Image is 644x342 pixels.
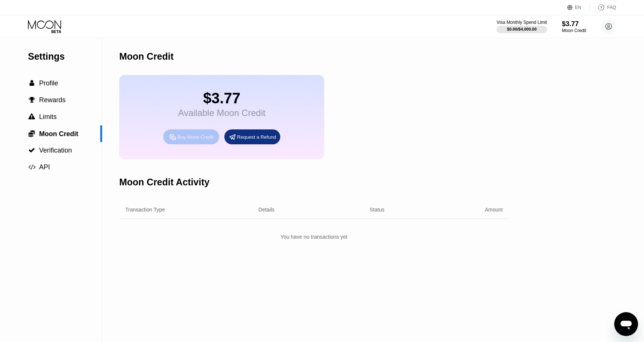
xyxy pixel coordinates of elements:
div: $0.00 / $4,000.00 [507,27,537,31]
span:  [28,130,35,137]
div: FAQ [590,4,616,11]
div: You have no transactions yet [119,230,509,244]
span: Profile [39,79,58,87]
span:  [29,80,34,87]
div: Request a Refund [237,134,276,140]
div: EN [567,4,590,11]
div: FAQ [607,5,616,10]
div: $3.77Moon Credit [562,20,586,33]
div: $3.77 [562,20,586,28]
div: Details [259,207,275,213]
div:  [28,147,35,154]
div: Amount [485,207,503,213]
div: Available Moon Credit [178,108,265,118]
div: Status [370,207,385,213]
div:  [28,113,35,120]
div: Request a Refund [224,129,280,144]
span: Verification [39,147,72,154]
span:  [29,97,35,103]
div: $3.77 [178,90,265,107]
span:  [28,164,35,170]
div:  [28,97,35,103]
span: Rewards [39,96,66,104]
span: Limits [39,113,57,120]
div: Buy Moon Credit [163,129,219,144]
iframe: Кнопка запуска окна обмена сообщениями [614,312,638,336]
div: Moon Credit Activity [119,177,209,188]
span:  [28,147,35,154]
span: Moon Credit [39,130,78,138]
div: Visa Monthly Spend Limit [496,20,547,25]
div: Settings [28,51,102,62]
div: Moon Credit [119,51,174,62]
div: Moon Credit [562,28,586,33]
span: API [39,163,50,171]
div: Transaction Type [125,207,165,213]
div:  [28,130,35,137]
div: Visa Monthly Spend Limit$0.00/$4,000.00 [496,20,547,33]
div: EN [575,5,581,10]
span:  [28,113,35,120]
div: Buy Moon Credit [177,134,214,140]
div:  [28,80,35,87]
